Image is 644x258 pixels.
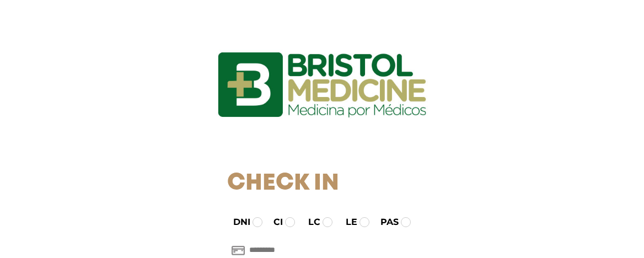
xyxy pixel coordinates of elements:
[371,216,399,229] label: PAS
[264,216,283,229] label: CI
[173,13,471,157] img: logo_ingresarbristol.jpg
[227,170,417,197] h1: Check In
[336,216,357,229] label: LE
[298,216,320,229] label: LC
[223,216,250,229] label: DNI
